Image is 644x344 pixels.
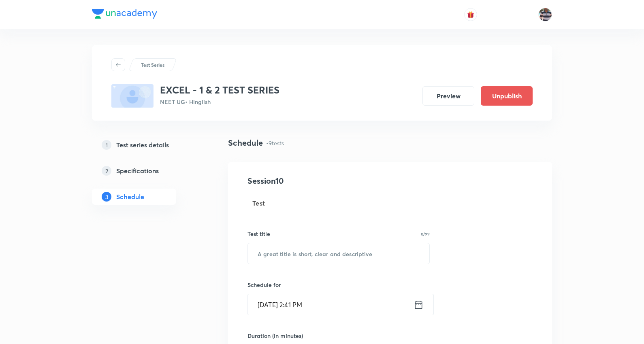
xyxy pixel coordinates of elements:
[421,232,430,236] p: 0/99
[252,198,265,208] span: Test
[247,280,430,289] h6: Schedule for
[92,163,202,179] a: 2Specifications
[116,192,144,202] h5: Schedule
[141,61,164,68] p: Test Series
[228,137,263,149] h4: Schedule
[160,84,279,96] h3: EXCEL - 1 & 2 TEST SERIES
[247,229,270,238] h6: Test title
[266,139,284,147] p: • 9 tests
[467,11,474,18] img: avatar
[92,137,202,153] a: 1Test series details
[160,98,279,106] p: NEET UG • Hinglish
[464,8,477,21] button: avatar
[247,331,303,340] h6: Duration (in minutes)
[102,166,111,176] p: 2
[247,175,395,187] h4: Session 10
[92,9,157,19] img: Company Logo
[102,192,111,202] p: 3
[102,140,111,150] p: 1
[481,86,533,106] button: Unpublish
[422,86,474,106] button: Preview
[92,9,157,21] a: Company Logo
[248,243,429,264] input: A great title is short, clear and descriptive
[116,140,169,150] h5: Test series details
[111,84,154,108] img: fallback-thumbnail.png
[538,8,552,21] img: jugraj singh
[116,166,159,176] h5: Specifications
